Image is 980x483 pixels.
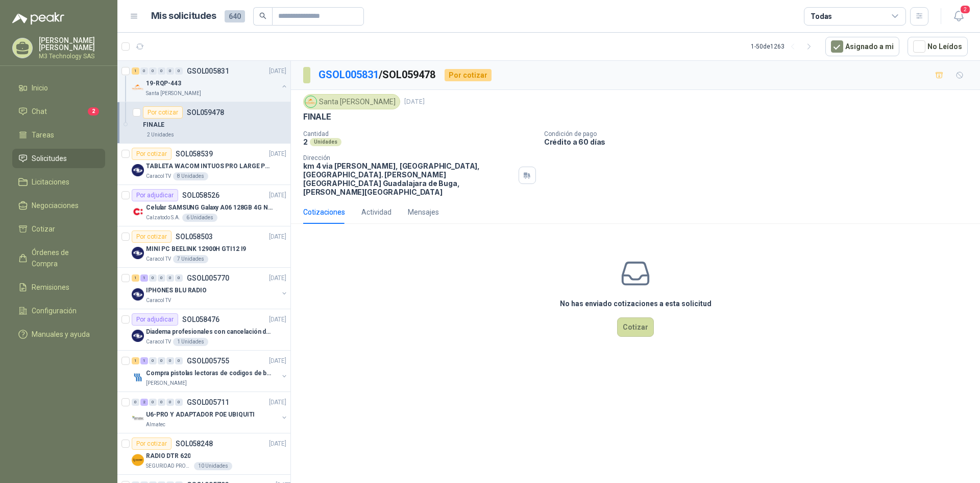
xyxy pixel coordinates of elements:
p: [DATE] [269,273,286,283]
p: SEGURIDAD PROVISER LTDA [146,462,192,470]
div: 0 [166,67,174,75]
span: search [259,12,266,19]
div: 0 [175,357,183,364]
div: Cotizaciones [303,206,345,218]
div: 0 [166,274,174,282]
h1: Mis solicitudes [151,9,216,24]
a: Órdenes de Compra [12,243,105,273]
span: Configuración [32,305,77,316]
div: Por cotizar [132,148,171,160]
div: 0 [149,399,157,406]
img: Company Logo [132,205,144,218]
p: [DATE] [269,232,286,242]
p: GSOL005755 [187,357,229,364]
div: Unidades [310,138,341,146]
p: RADIO DTR 620 [146,451,190,461]
a: Configuración [12,301,105,320]
div: Por cotizar [143,106,183,119]
a: Chat2 [12,102,105,121]
p: SOL058526 [182,192,219,199]
a: Solicitudes [12,149,105,168]
p: 19-RQP-443 [146,79,181,88]
a: Manuales y ayuda [12,325,105,344]
p: [DATE] [269,315,286,325]
a: GSOL005831 [318,68,379,81]
p: SOL058248 [176,440,213,447]
p: Caracol TV [146,172,171,180]
div: 0 [149,274,157,282]
a: 1 1 0 0 0 0 GSOL005755[DATE] Company LogoCompra pistolas lectoras de codigos de barras[PERSON_NAME] [132,355,288,387]
button: 2 [949,7,968,26]
span: Inicio [32,82,48,94]
div: Mensajes [408,206,439,218]
div: 1 - 50 de 1263 [751,38,817,55]
div: 0 [158,399,165,406]
a: 1 0 0 0 0 0 GSOL005831[DATE] Company Logo19-RQP-443Santa [PERSON_NAME] [132,65,288,98]
p: SOL058503 [176,233,213,240]
div: 6 Unidades [182,214,217,222]
p: M3 Technology SAS [39,53,105,59]
a: Cotizar [12,219,105,239]
img: Company Logo [132,412,144,425]
a: Por adjudicarSOL058476[DATE] Company LogoDiadema profesionales con cancelación de ruido en micróf... [117,309,290,351]
div: 0 [175,399,183,406]
div: Por cotizar [132,438,171,450]
div: Por adjudicar [132,313,178,326]
div: 0 [175,274,183,282]
div: 0 [158,357,165,364]
a: Por cotizarSOL058539[DATE] Company LogoTABLETA WACOM INTUOS PRO LARGE PTK870K0ACaracol TV8 Unidades [117,144,290,185]
p: Compra pistolas lectoras de codigos de barras [146,369,273,378]
div: Por cotizar [132,231,171,243]
p: [DATE] [269,356,286,366]
a: Por cotizarSOL058503[DATE] Company LogoMINI PC BEELINK 12900H GTI12 I9Caracol TV7 Unidades [117,226,290,268]
div: 0 [158,67,165,75]
p: [PERSON_NAME] [PERSON_NAME] [39,37,105,51]
div: 7 Unidades [173,255,208,263]
p: MINI PC BEELINK 12900H GTI12 I9 [146,244,246,254]
div: Todas [811,11,832,22]
p: 2 [303,137,308,146]
div: 1 [140,357,148,364]
div: Santa [PERSON_NAME] [303,94,400,109]
p: Caracol TV [146,255,171,263]
div: 1 Unidades [173,338,208,346]
a: Tareas [12,125,105,145]
span: Negociaciones [32,200,79,211]
span: Manuales y ayuda [32,329,90,340]
p: Diadema profesionales con cancelación de ruido en micrófono [146,327,273,337]
button: Asignado a mi [825,37,899,56]
div: Por adjudicar [132,189,178,201]
p: / SOL059478 [318,67,436,83]
span: Cotizar [32,223,55,235]
p: TABLETA WACOM INTUOS PRO LARGE PTK870K0A [146,162,273,171]
div: 0 [149,67,157,75]
p: Crédito a 60 días [544,137,976,146]
span: Solicitudes [32,153,67,164]
p: [DATE] [269,66,286,76]
button: No Leídos [908,37,968,56]
img: Company Logo [132,330,144,342]
span: Licitaciones [32,176,69,188]
p: Santa [PERSON_NAME] [146,89,201,98]
img: Company Logo [132,371,144,383]
span: Chat [32,106,47,117]
img: Company Logo [132,454,144,466]
p: GSOL005711 [187,399,229,406]
p: [DATE] [269,191,286,200]
p: Cantidad [303,130,536,137]
p: [DATE] [269,398,286,407]
p: [DATE] [269,439,286,449]
div: 0 [158,274,165,282]
button: Cotizar [617,317,654,337]
p: FINALE [143,120,164,130]
p: Calzatodo S.A. [146,214,180,222]
p: Celular SAMSUNG Galaxy A06 128GB 4G Negro [146,203,273,213]
img: Company Logo [132,164,144,176]
p: [PERSON_NAME] [146,379,187,387]
a: 1 1 0 0 0 0 GSOL005770[DATE] Company LogoIPHONES BLU RADIOCaracol TV [132,272,288,305]
p: IPHONES BLU RADIO [146,286,207,295]
span: 2 [88,107,99,116]
div: 1 [132,67,139,75]
div: 1 [132,357,139,364]
a: 0 2 0 0 0 0 GSOL005711[DATE] Company LogoU6-PRO Y ADAPTADOR POE UBIQUITIAlmatec [132,396,288,429]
